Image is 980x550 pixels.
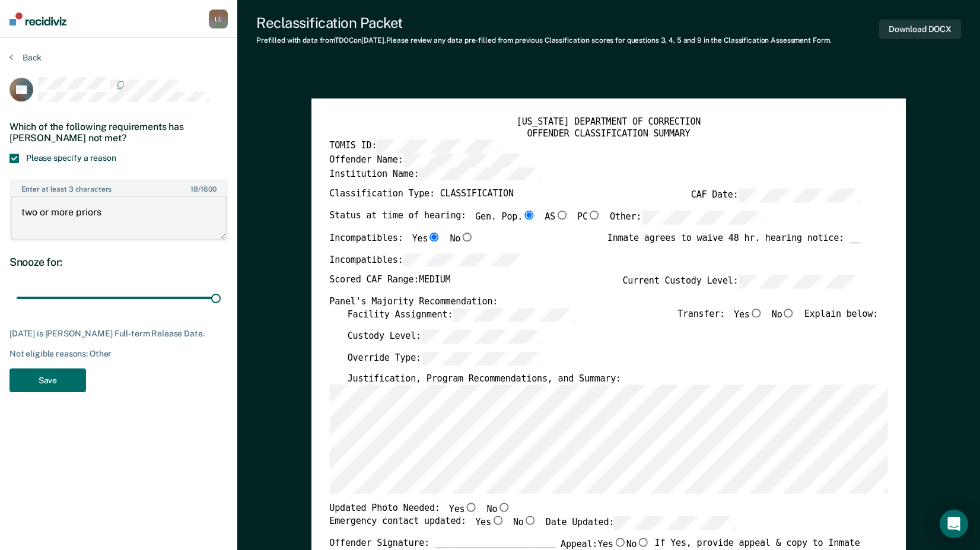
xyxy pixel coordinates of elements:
div: OFFENDER CLASSIFICATION SUMMARY [330,128,888,140]
div: Inmate agrees to waive 48 hr. hearing notice: __ [607,233,860,253]
label: Yes [449,503,478,516]
input: Yes [750,309,763,317]
input: AS [555,211,568,220]
label: No [450,233,474,245]
input: Institution Name: [419,167,540,181]
input: Yes [613,538,626,546]
div: Updated Photo Needed: [330,503,511,516]
label: Enter at least 3 characters [11,180,227,193]
input: PC [588,211,601,220]
input: Offender Name: [403,154,525,167]
input: Yes [491,516,504,525]
label: Offender Name: [330,154,525,167]
label: Facility Assignment: [348,309,574,322]
label: No [487,503,511,516]
div: [US_STATE] DEPARTMENT OF CORRECTION [330,117,888,129]
input: Custody Level: [421,330,543,344]
label: Institution Name: [330,167,541,181]
div: Reclassification Packet [256,14,831,31]
input: No [637,538,650,546]
input: No [782,309,796,317]
input: CAF Date: [739,189,860,203]
div: Emergency contact updated: [330,516,736,538]
input: Yes [465,503,478,512]
input: Gen. Pop. [523,211,536,220]
label: Current Custody Level: [623,275,860,288]
button: Back [9,52,42,63]
label: Incompatibles: [330,253,525,267]
div: Snooze for: [9,256,228,269]
button: Download DOCX [879,20,961,39]
div: Prefilled with data from TDOC on [DATE] . Please review any data pre-filled from previous Classif... [256,36,831,44]
div: Which of the following requirements has [PERSON_NAME] not met? [9,112,228,153]
button: Save [9,368,86,393]
input: No [498,503,511,512]
label: TOMIS ID: [330,140,499,154]
input: No [524,516,537,525]
label: PC [577,211,601,224]
button: LL [209,9,228,28]
div: Transfer: Explain below: [677,309,878,330]
div: Open Intercom Messenger [940,510,968,538]
div: Incompatibles: [330,233,474,253]
img: Recidiviz [9,12,66,26]
label: Yes [734,309,763,322]
label: No [513,516,537,530]
span: / 1600 [190,185,216,193]
input: Other: [641,211,763,224]
label: Custody Level: [348,330,543,344]
input: TOMIS ID: [377,140,498,154]
label: Yes [475,516,504,530]
label: Override Type: [348,352,543,365]
label: Other: [610,211,763,224]
div: Panel's Majority Recommendation: [330,297,860,309]
div: [DATE] is [PERSON_NAME] Full-term Release Date. [9,329,228,339]
input: Current Custody Level: [739,275,860,288]
label: No [626,538,650,550]
textarea: two or more priors [11,196,227,240]
label: Classification Type: CLASSIFICATION [330,189,514,203]
input: Facility Assignment: [453,309,574,322]
label: Yes [597,538,626,550]
label: Scored CAF Range: MEDIUM [330,275,451,288]
label: Yes [412,233,441,245]
input: Incompatibles: [403,253,525,267]
span: Please specify a reason [26,153,116,163]
input: No [460,233,473,241]
label: AS [545,211,568,224]
input: Yes [428,233,441,241]
div: L L [209,9,228,28]
label: No [772,309,796,322]
label: CAF Date: [691,189,860,203]
input: Override Type: [421,352,543,365]
label: Justification, Program Recommendations, and Summary: [348,373,621,385]
span: 18 [190,185,198,193]
div: Status at time of hearing: [330,211,763,233]
div: Not eligible reasons: Other [9,349,228,359]
input: Date Updated: [614,516,736,530]
label: Date Updated: [546,516,736,530]
label: Gen. Pop. [475,211,536,224]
